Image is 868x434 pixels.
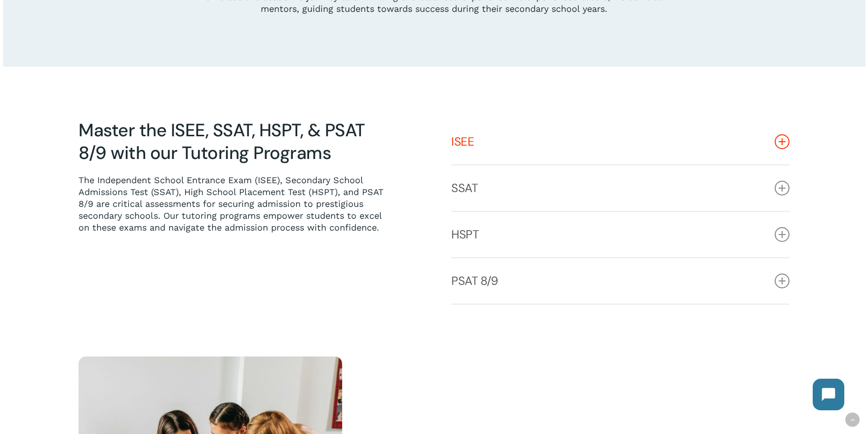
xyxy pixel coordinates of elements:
[451,165,789,211] a: SSAT
[79,119,392,164] h3: Master the ISEE, SSAT, HSPT, & PSAT 8/9 with our Tutoring Programs
[451,212,789,257] a: HSPT
[803,369,854,420] iframe: Chatbot
[451,258,789,304] a: PSAT 8/9
[451,119,789,164] a: ISEE
[79,174,392,234] p: The Independent School Entrance Exam (ISEE), Secondary School Admissions Test (SSAT), High School...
